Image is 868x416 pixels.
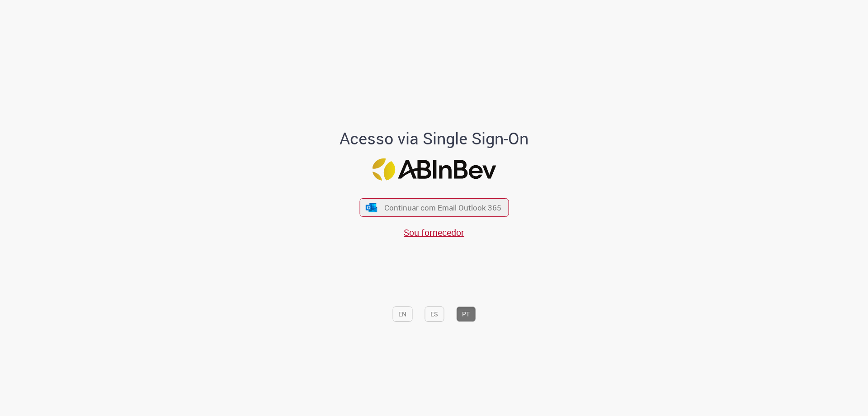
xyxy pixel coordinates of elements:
span: Continuar com Email Outlook 365 [384,202,501,213]
button: ES [425,306,444,322]
button: PT [456,306,476,322]
button: EN [392,306,412,322]
img: ícone Azure/Microsoft 360 [365,203,378,212]
button: ícone Azure/Microsoft 360 Continuar com Email Outlook 365 [359,198,509,217]
img: Logo ABInBev [372,158,496,181]
a: Sou fornecedor [404,226,464,239]
h1: Acesso via Single Sign-On [309,129,560,148]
